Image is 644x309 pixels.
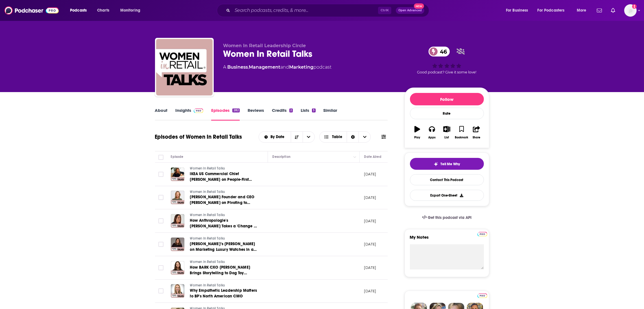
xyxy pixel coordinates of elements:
[190,171,252,188] span: IKEA US Commercial Chief [PERSON_NAME] on People-First Leadership
[477,231,487,236] a: Pro website
[405,43,489,78] div: 46Good podcast? Give it some love!
[440,162,460,166] span: Tell Me Why
[301,108,315,121] a: Lists3
[624,4,637,17] button: Show profile menu
[190,171,258,182] a: IKEA US Commercial Chief [PERSON_NAME] on People-First Leadership
[477,232,487,236] img: Podchaser Pro
[190,218,257,234] span: How Anthropologie's [PERSON_NAME] Takes a 'Change or Fail' Approach to Her Career
[190,166,258,171] a: Women In Retail Talks
[477,293,487,298] img: Podchaser Pro
[410,93,484,105] button: Follow
[502,6,535,15] button: open menu
[232,6,378,15] input: Search podcasts, credits, & more...
[410,190,484,201] button: Export One-Sheet
[248,108,264,121] a: Reviews
[66,6,94,15] button: open menu
[158,265,163,270] span: Toggle select row
[410,234,484,244] label: My Notes
[445,136,449,139] div: List
[595,6,604,15] a: Show notifications dropdown
[116,6,148,15] button: open menu
[538,6,565,14] span: For Podcasters
[289,108,293,112] div: 2
[577,6,586,14] span: More
[155,108,168,121] a: About
[190,166,225,170] span: Women In Retail Talks
[190,265,250,281] span: How BARK CXO [PERSON_NAME] Brings Storytelling to Dog Toy Design
[249,64,281,70] a: Management
[609,6,617,15] a: Show notifications dropdown
[190,265,258,276] a: How BARK CXO [PERSON_NAME] Brings Storytelling to Dog Toy Design
[190,288,258,299] a: Why Empathetic Leadership Matters to BP's North American CMO
[156,39,213,95] img: Women In Retail Talks
[417,70,477,74] span: Good podcast? Give it some love!
[434,162,438,166] img: tell me why sparkle
[364,219,376,223] p: [DATE]
[410,122,425,143] button: Play
[190,236,225,240] span: Women In Retail Talks
[477,293,487,298] a: Pro website
[303,132,315,142] button: open menu
[347,132,359,142] div: Sort Direction
[211,108,239,121] a: Episodes282
[223,64,332,71] div: A podcast
[469,122,484,143] button: Share
[454,122,469,143] button: Bookmark
[222,4,435,17] div: Search podcasts, credits, & more...
[396,7,424,14] button: Open AdvancedNew
[259,135,291,139] button: open menu
[190,213,225,217] span: Women In Retail Talks
[364,289,376,293] p: [DATE]
[70,6,87,14] span: Podcasts
[158,288,163,293] span: Toggle select row
[632,4,637,9] svg: Add a profile image
[97,6,109,14] span: Charts
[190,190,258,195] a: Women In Retail Talks
[120,6,140,14] span: Monitoring
[319,131,371,143] h2: Choose View
[5,5,59,16] img: Podchaser - Follow, Share and Rate Podcasts
[248,64,249,70] span: ,
[332,135,342,139] span: Table
[158,242,163,247] span: Toggle select row
[289,64,314,70] a: Marketing
[270,135,286,139] span: By Date
[352,154,358,160] button: Column Actions
[624,4,637,17] img: User Profile
[434,47,450,56] span: 46
[364,172,376,177] p: [DATE]
[414,136,420,139] div: Play
[194,108,204,113] img: Podchaser Pro
[190,190,225,194] span: Women In Retail Talks
[176,108,204,121] a: InsightsPodchaser Pro
[259,131,315,143] h2: Choose List sort
[429,47,450,56] a: 46
[190,194,258,206] a: [PERSON_NAME] Founder and CEO [PERSON_NAME] on Pivoting to Follow Your Brand 'Why'
[410,158,484,170] button: tell me why sparkleTell Me Why
[506,6,528,14] span: For Business
[190,288,257,299] span: Why Empathetic Leadership Matters to BP's North American CMO
[428,215,471,220] span: Get this podcast via API
[93,6,113,15] a: Charts
[624,4,637,17] span: Logged in as LindaBurns
[228,64,248,70] a: Business
[158,195,163,200] span: Toggle select row
[158,218,163,223] span: Toggle select row
[155,133,242,140] h1: Episodes of Women In Retail Talks
[281,64,289,70] span: and
[190,213,258,218] a: Women In Retail Talks
[190,241,258,253] a: [PERSON_NAME]’s [PERSON_NAME] on Marketing Luxury Watches in a Digital World
[158,172,163,177] span: Toggle select row
[190,283,225,287] span: Women In Retail Talks
[223,43,306,48] span: Women In Retail Leadership Circle
[425,122,439,143] button: Apps
[190,236,258,241] a: Women In Retail Talks
[414,3,424,9] span: New
[190,260,258,265] a: Women In Retail Talks
[418,211,476,225] a: Get this podcast via API
[364,153,381,160] div: Date Aired
[428,136,436,139] div: Apps
[232,108,239,112] div: 282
